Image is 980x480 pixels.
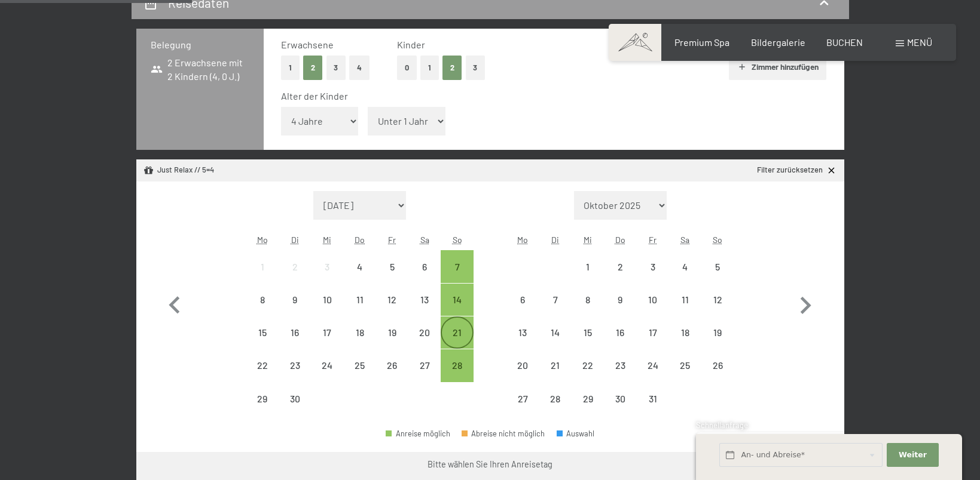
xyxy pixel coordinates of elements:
[279,250,311,282] div: Anreise nicht möglich
[441,250,473,282] div: Anreise möglich
[442,361,472,390] div: 28
[257,235,268,245] abbr: Montag
[376,250,408,282] div: Fri Sep 05 2025
[248,394,277,424] div: 29
[636,250,668,282] div: Anreise nicht möglich
[899,450,927,460] span: Weiter
[420,235,429,245] abbr: Samstag
[636,284,668,316] div: Fri Oct 10 2025
[280,295,310,325] div: 9
[441,284,473,316] div: Anreise möglich
[311,349,343,381] div: Anreise nicht möglich
[144,165,214,176] div: Just Relax // 5=4
[311,349,343,381] div: Wed Sep 24 2025
[246,316,279,349] div: Mon Sep 15 2025
[344,250,376,282] div: Thu Sep 04 2025
[377,295,407,325] div: 12
[701,316,734,349] div: Sun Oct 19 2025
[637,394,667,424] div: 31
[669,349,701,381] div: Sat Oct 25 2025
[376,250,408,282] div: Anreise nicht möglich
[248,361,277,390] div: 22
[279,349,311,381] div: Tue Sep 23 2025
[826,36,863,48] a: BUCHEN
[703,262,732,292] div: 5
[604,284,636,316] div: Thu Oct 09 2025
[377,328,407,358] div: 19
[508,328,538,358] div: 13
[408,284,441,316] div: Sat Sep 13 2025
[279,383,311,415] div: Tue Sep 30 2025
[573,361,603,390] div: 22
[572,316,604,349] div: Anreise nicht möglich
[572,250,604,282] div: Wed Oct 01 2025
[377,361,407,390] div: 26
[246,316,279,349] div: Anreise nicht möglich
[669,284,701,316] div: Anreise nicht möglich
[355,235,365,245] abbr: Donnerstag
[397,56,417,80] button: 0
[344,349,376,381] div: Anreise nicht möglich
[280,328,310,358] div: 16
[144,165,154,176] svg: Angebot/Paket
[344,284,376,316] div: Anreise nicht möglich
[376,349,408,381] div: Anreise nicht möglich
[541,361,570,390] div: 21
[604,349,636,381] div: Anreise nicht möglich
[703,295,732,325] div: 12
[551,235,559,245] abbr: Dienstag
[442,295,472,325] div: 14
[637,328,667,358] div: 17
[311,284,343,316] div: Wed Sep 10 2025
[670,262,700,292] div: 4
[605,262,635,292] div: 2
[605,295,635,325] div: 9
[442,56,462,80] button: 2
[280,361,310,390] div: 23
[248,262,277,292] div: 1
[246,250,279,282] div: Anreise nicht möglich
[462,430,545,438] div: Abreise nicht möglich
[539,349,572,381] div: Anreise nicht möglich
[345,328,375,358] div: 18
[311,316,343,349] div: Wed Sep 17 2025
[696,420,748,430] span: Schnellanfrage
[408,349,441,381] div: Sat Sep 27 2025
[572,316,604,349] div: Wed Oct 15 2025
[701,349,734,381] div: Sun Oct 26 2025
[572,284,604,316] div: Wed Oct 08 2025
[506,383,539,415] div: Mon Oct 27 2025
[751,36,805,48] a: Bildergalerie
[669,316,701,349] div: Anreise nicht möglich
[604,250,636,282] div: Thu Oct 02 2025
[344,316,376,349] div: Thu Sep 18 2025
[441,250,473,282] div: Sun Sep 07 2025
[441,349,473,381] div: Anreise möglich
[312,262,342,292] div: 3
[311,284,343,316] div: Anreise nicht möglich
[442,262,472,292] div: 7
[605,328,635,358] div: 16
[703,361,732,390] div: 26
[157,191,192,416] button: Vorheriger Monat
[703,328,732,358] div: 19
[604,250,636,282] div: Anreise nicht möglich
[701,250,734,282] div: Anreise nicht möglich
[605,361,635,390] div: 23
[506,284,539,316] div: Anreise nicht möglich
[441,316,473,349] div: Sun Sep 21 2025
[281,90,817,103] div: Alter der Kinder
[757,165,836,176] a: Filter zurücksetzen
[397,39,425,50] span: Kinder
[312,361,342,390] div: 24
[584,235,592,245] abbr: Mittwoch
[281,56,300,80] button: 1
[539,349,572,381] div: Tue Oct 21 2025
[637,361,667,390] div: 24
[388,235,396,245] abbr: Freitag
[279,316,311,349] div: Tue Sep 16 2025
[376,316,408,349] div: Fri Sep 19 2025
[539,284,572,316] div: Anreise nicht möglich
[246,383,279,415] div: Mon Sep 29 2025
[541,295,570,325] div: 7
